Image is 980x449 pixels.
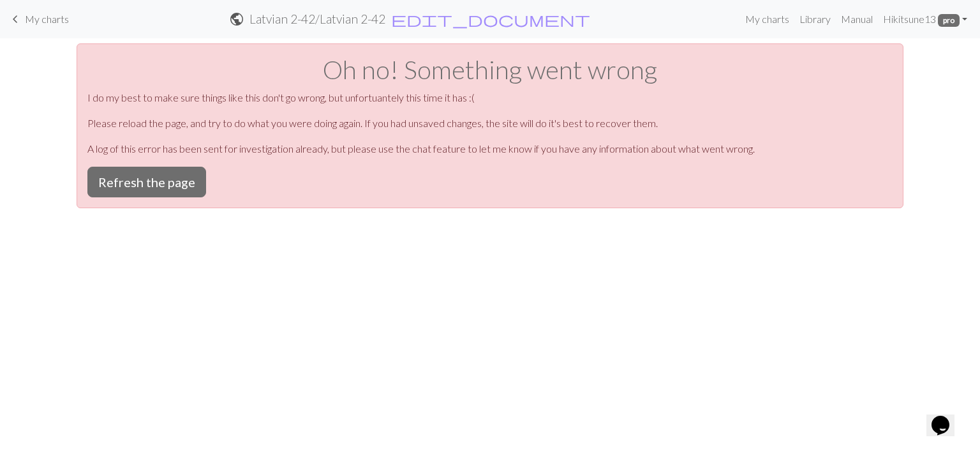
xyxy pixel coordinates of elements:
[249,11,385,26] h2: Latvian 2-42 / Latvian 2-42
[836,6,878,32] a: Manual
[25,13,69,25] span: My charts
[926,398,967,436] iframe: chat widget
[740,6,794,32] a: My charts
[87,167,206,197] button: Refresh the page
[878,6,972,32] a: Hikitsune13 pro
[8,10,23,28] span: keyboard_arrow_left
[87,54,893,85] h1: Oh no! Something went wrong
[794,6,836,32] a: Library
[87,90,893,105] p: I do my best to make sure things like this don't go wrong, but unfortuantely this time it has :(
[87,141,893,156] p: A log of this error has been sent for investigation already, but please use the chat feature to l...
[229,10,244,28] span: public
[391,10,590,28] span: edit_document
[87,116,893,131] p: Please reload the page, and try to do what you were doing again. If you had unsaved changes, the ...
[938,14,960,27] span: pro
[8,8,69,30] a: My charts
